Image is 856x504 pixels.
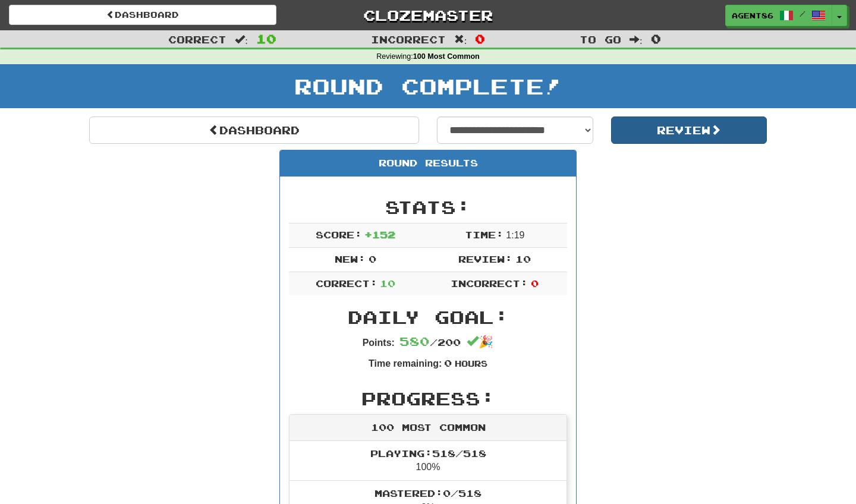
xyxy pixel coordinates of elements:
span: 1 : 19 [506,230,524,240]
span: Incorrect: [451,278,528,289]
h2: Daily Goal: [289,307,567,327]
span: 10 [515,253,531,264]
span: Time: [465,229,503,240]
div: Round Results [280,150,576,177]
li: 100% [289,441,567,481]
span: : [454,34,467,45]
span: Playing: 518 / 518 [370,448,486,459]
span: 0 [651,31,661,46]
span: New: [335,253,366,264]
span: / [800,10,805,18]
h2: Progress: [289,389,567,408]
span: Agent86 [732,10,773,21]
span: Mastered: 0 / 518 [374,487,481,499]
strong: Time remaining: [369,358,442,368]
span: Score: [316,229,362,240]
h2: Stats: [289,197,567,217]
a: Dashboard [89,116,419,144]
span: 0 [475,31,485,46]
span: 0 [444,357,452,368]
span: 10 [380,278,395,289]
strong: 100 Most Common [413,52,480,61]
span: : [630,34,643,45]
span: Correct [168,33,226,45]
span: 0 [369,253,376,264]
span: To go [580,33,621,45]
span: + 152 [364,229,395,240]
a: Agent86 / [725,5,832,26]
span: Review: [458,253,512,264]
span: 🎉 [467,335,493,348]
span: 580 [399,334,430,348]
span: Correct: [316,278,377,289]
small: Hours [455,358,487,368]
button: Review [611,116,767,144]
strong: Points: [363,338,395,348]
span: Incorrect [371,33,446,45]
span: / 200 [399,336,461,348]
a: Dashboard [9,5,276,25]
span: 10 [256,31,276,46]
h1: Round Complete! [4,74,852,98]
span: : [235,34,248,45]
div: 100 Most Common [289,415,567,441]
a: Clozemaster [294,5,562,26]
span: 0 [531,278,539,289]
